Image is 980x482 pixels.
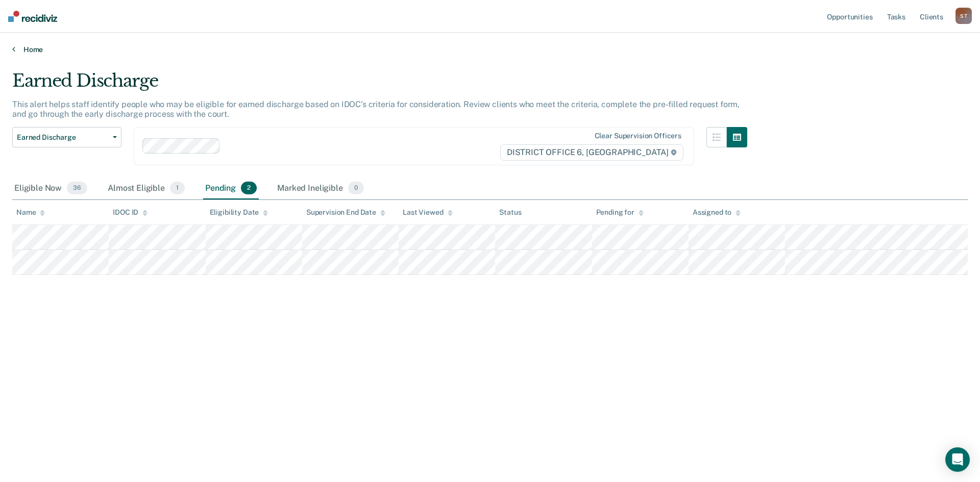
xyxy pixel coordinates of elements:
[67,182,87,195] span: 36
[12,99,740,119] p: This alert helps staff identify people who may be eligible for earned discharge based on IDOC’s c...
[8,11,57,22] img: Recidiviz
[500,144,683,161] span: DISTRICT OFFICE 6, [GEOGRAPHIC_DATA]
[12,70,747,99] div: Earned Discharge
[945,447,970,472] div: Open Intercom Messenger
[403,208,452,217] div: Last Viewed
[275,177,366,200] div: Marked Ineligible0
[306,208,385,217] div: Supervision End Date
[170,182,185,195] span: 1
[596,208,644,217] div: Pending for
[693,208,741,217] div: Assigned to
[12,45,968,54] a: Home
[203,177,259,200] div: Pending2
[12,177,89,200] div: Eligible Now36
[595,132,681,140] div: Clear supervision officers
[955,8,972,24] div: S T
[499,208,521,217] div: Status
[17,133,109,142] span: Earned Discharge
[106,177,187,200] div: Almost Eligible1
[12,127,121,147] button: Earned Discharge
[955,8,972,24] button: ST
[241,182,257,195] span: 2
[348,182,364,195] span: 0
[16,208,45,217] div: Name
[113,208,148,217] div: IDOC ID
[210,208,268,217] div: Eligibility Date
